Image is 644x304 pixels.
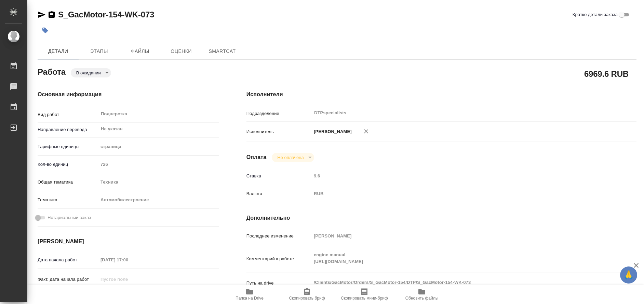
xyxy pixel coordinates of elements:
[246,110,311,117] p: Подразделение
[246,153,267,161] h4: Оплата
[71,68,111,77] div: В ожидании
[246,214,636,222] h4: Дополнительно
[311,231,604,241] input: Пустое поле
[38,257,98,263] p: Дата начала работ
[38,23,53,38] button: Добавить тэг
[623,268,634,282] span: 🙏
[42,47,75,56] span: Детали
[246,90,636,99] h4: Исполнители
[38,90,219,99] h4: Основная информация
[359,124,374,139] button: Удалить исполнителя
[584,68,629,79] h2: 6969.6 RUB
[221,285,278,304] button: Папка на Drive
[38,179,98,186] p: Общая тематика
[98,159,219,169] input: Пустое поле
[124,47,157,56] span: Файлы
[98,194,219,206] div: Автомобилестроение
[74,70,103,76] button: В ожидании
[38,111,98,118] p: Вид работ
[38,143,98,150] p: Тарифные единицы
[165,47,198,56] span: Оценки
[573,11,618,18] span: Кратко детали заказа
[38,237,219,246] h4: [PERSON_NAME]
[206,47,239,56] span: SmartCat
[275,155,306,160] button: Не оплачена
[98,176,219,188] div: Техника
[98,255,158,265] input: Пустое поле
[311,277,604,288] textarea: /Clients/GacMotor/Orders/S_GacMotor-154/DTP/S_GacMotor-154-WK-073
[38,161,98,168] p: Кол-во единиц
[336,285,393,304] button: Скопировать мини-бриф
[393,285,451,304] button: Обновить файлы
[289,296,325,301] span: Скопировать бриф
[311,188,604,200] div: RUB
[311,128,352,135] p: [PERSON_NAME]
[246,233,311,240] p: Последнее изменение
[246,173,311,179] p: Ставка
[246,190,311,197] p: Валюта
[38,11,46,19] button: Скопировать ссылку для ЯМессенджера
[38,197,98,203] p: Тематика
[98,141,219,153] div: страница
[246,280,311,287] p: Путь на drive
[405,296,439,301] span: Обновить файлы
[620,266,637,284] button: 🙏
[341,296,388,301] span: Скопировать мини-бриф
[48,214,91,221] span: Нотариальный заказ
[278,285,336,304] button: Скопировать бриф
[58,10,154,19] a: S_GacMotor-154-WK-073
[83,47,116,56] span: Этапы
[311,171,604,181] input: Пустое поле
[246,128,311,135] p: Исполнитель
[38,276,98,283] p: Факт. дата начала работ
[272,153,314,162] div: В ожидании
[236,296,264,301] span: Папка на Drive
[48,11,56,19] button: Скопировать ссылку
[98,274,158,284] input: Пустое поле
[311,249,604,267] textarea: engine manual [URL][DOMAIN_NAME]
[38,65,66,77] h2: Работа
[38,126,98,133] p: Направление перевода
[246,256,311,262] p: Комментарий к работе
